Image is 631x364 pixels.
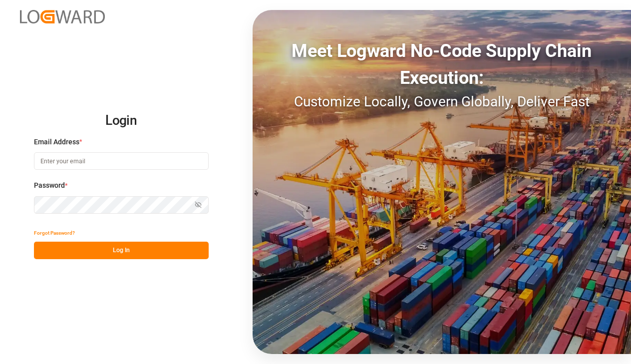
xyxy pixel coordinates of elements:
button: Log In [34,242,209,259]
input: Enter your email [34,152,209,170]
img: Logward_new_orange.png [20,10,105,23]
button: Forgot Password? [34,224,75,242]
span: Email Address [34,137,79,147]
div: Meet Logward No-Code Supply Chain Execution: [253,37,631,91]
h2: Login [34,105,209,137]
div: Customize Locally, Govern Globally, Deliver Fast [253,91,631,112]
span: Password [34,180,65,191]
